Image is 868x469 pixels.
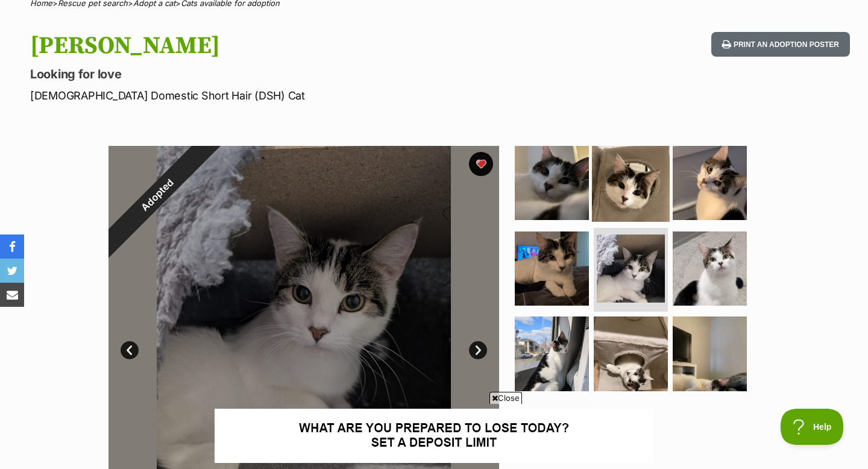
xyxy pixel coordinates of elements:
img: Photo of Rosie [673,146,747,220]
button: favourite [469,152,493,176]
div: Adopted [81,118,233,271]
p: [DEMOGRAPHIC_DATA] Domestic Short Hair (DSH) Cat [30,87,529,104]
button: Print an adoption poster [711,32,850,57]
h1: [PERSON_NAME] [30,32,529,60]
img: Photo of Rosie [673,316,747,391]
p: Looking for love [30,66,529,83]
img: Photo of Rosie [592,144,670,222]
img: Photo of Rosie [673,231,747,306]
iframe: Help Scout Beacon - Open [781,409,844,445]
img: Photo of Rosie [597,234,665,303]
img: Photo of Rosie [515,316,589,391]
a: Next [469,341,487,359]
a: Prev [121,341,139,359]
img: Photo of Rosie [594,316,668,391]
iframe: Advertisement [215,409,653,463]
span: Close [489,392,522,404]
img: Photo of Rosie [515,231,589,306]
img: Photo of Rosie [515,146,589,220]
